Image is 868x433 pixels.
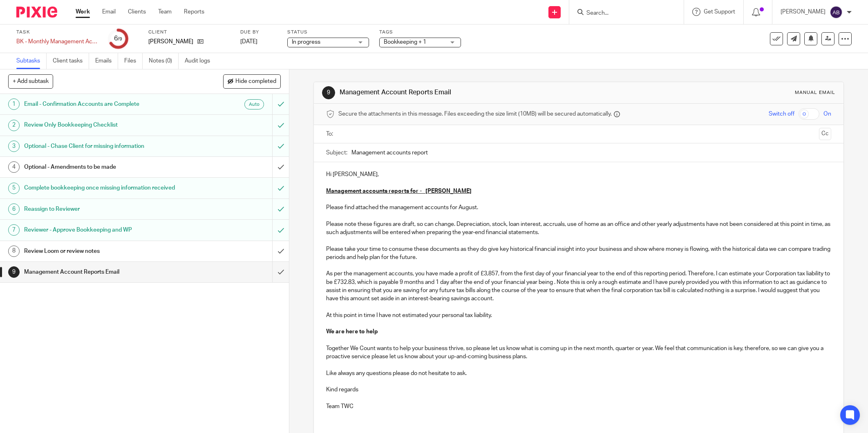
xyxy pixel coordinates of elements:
[326,220,831,336] p: Please note these figures are draft, so can change. Depreciation, stock, loan interest, accruals,...
[158,8,172,16] a: Team
[379,29,461,36] label: Tags
[149,53,179,69] a: Notes (0)
[8,224,20,236] div: 7
[95,53,118,69] a: Emails
[148,38,193,46] p: [PERSON_NAME]
[326,402,831,411] p: Team TWC
[823,110,831,118] span: On
[8,98,20,110] div: 1
[53,53,89,69] a: Client tasks
[240,29,277,36] label: Due by
[240,39,257,45] span: [DATE]
[326,336,831,361] p: Together We Count wants to help your business thrive, so please let us know what is coming up in ...
[235,78,276,85] span: Hide completed
[326,329,378,335] strong: We are here to help
[244,99,264,109] div: Auto
[384,39,426,45] span: Bookkeeping + 1
[16,29,98,36] label: Task
[326,149,347,157] label: Subject:
[338,110,612,118] span: Secure the attachments in this message. Files exceeding the size limit (10MB) will be secured aut...
[223,74,281,88] button: Hide completed
[769,110,794,118] span: Switch off
[8,141,20,152] div: 3
[340,88,596,97] h1: Management Account Reports Email
[781,8,825,16] p: [PERSON_NAME]
[8,246,20,257] div: 8
[8,74,53,88] button: + Add subtask
[24,266,184,278] h1: Management Account Reports Email
[102,8,116,16] a: Email
[24,161,184,173] h1: Optional - Amendments to be made
[24,245,184,257] h1: Review Loom or review notes
[24,98,184,110] h1: Email - Confirmation Accounts are Complete
[118,37,122,41] small: /9
[114,34,122,43] div: 6
[704,9,735,15] span: Get Support
[24,182,184,194] h1: Complete bookkeeping once missing information received
[24,119,184,131] h1: Review Only Bookkeeping Checklist
[185,53,216,69] a: Audit logs
[287,29,369,36] label: Status
[24,203,184,215] h1: Reassign to Reviewer
[76,8,90,16] a: Work
[326,361,831,377] p: Like always any questions please do not hesitate to ask.
[8,203,20,215] div: 6
[148,29,230,36] label: Client
[24,224,184,236] h1: Reviewer - Approve Bookkeeping and WP
[16,38,98,46] div: BK - Monthly Management Accounts REVIEW ONLY
[830,6,843,19] img: svg%3E
[8,266,20,278] div: 9
[184,8,204,16] a: Reports
[326,130,335,138] label: To:
[322,86,335,99] div: 9
[586,10,659,17] input: Search
[128,8,146,16] a: Clients
[819,128,831,140] button: Cc
[16,53,47,69] a: Subtasks
[326,170,831,179] p: Hi [PERSON_NAME],
[16,7,57,18] img: Pixie
[8,183,20,194] div: 5
[292,39,320,45] span: In progress
[124,53,143,69] a: Files
[24,140,184,152] h1: Optional - Chase Client for missing information
[8,120,20,131] div: 2
[795,89,835,96] div: Manual email
[326,386,831,394] p: Kind regards
[8,161,20,173] div: 4
[326,188,472,194] u: Management accounts reports for - [PERSON_NAME]
[326,203,831,212] p: Please find attached the management accounts for August.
